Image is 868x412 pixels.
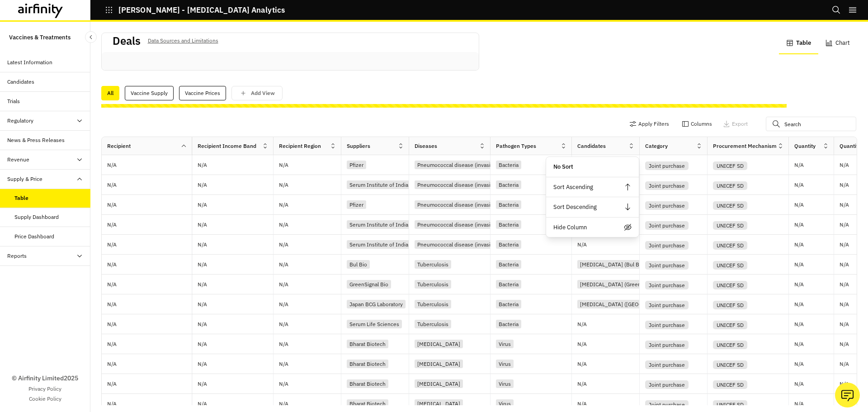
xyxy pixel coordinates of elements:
[794,142,816,150] div: Quantity
[645,241,689,250] div: Joint purchase
[682,117,712,131] button: Columns
[496,340,514,348] div: Virus
[415,340,463,348] div: [MEDICAL_DATA]
[546,177,639,198] div: Sort Ascending
[794,242,804,247] p: N/A
[14,213,59,221] div: Supply Dashboard
[107,262,117,267] p: N/A
[198,401,207,407] p: N/A
[840,341,849,347] p: N/A
[347,200,366,209] div: Pfizer
[198,341,207,347] p: N/A
[546,197,639,218] div: Sort Descending
[496,220,521,229] div: Bacteria
[794,361,804,367] p: N/A
[713,321,747,329] div: UNICEF SD
[496,379,514,388] div: Virus
[645,360,689,369] div: Joint purchase
[645,201,689,210] div: Joint purchase
[279,162,288,168] p: N/A
[794,341,804,347] p: N/A
[818,33,857,54] button: Chart
[347,340,388,348] div: Bharat Biotech
[713,341,747,349] div: UNICEF SD
[645,380,689,389] div: Joint purchase
[415,360,463,368] div: [MEDICAL_DATA]
[107,202,117,208] p: N/A
[496,320,521,328] div: Bacteria
[279,282,288,287] p: N/A
[577,280,670,289] div: [MEDICAL_DATA] (GreenSignal Bio)
[107,222,117,227] p: N/A
[794,222,804,227] p: N/A
[347,399,388,408] div: Bharat Biotech
[713,161,747,170] div: UNICEF SD
[347,161,366,169] div: Pfizer
[279,142,321,150] div: Recipient Region
[279,381,288,387] p: N/A
[107,242,117,247] p: N/A
[347,260,370,269] div: Bul Bio
[107,302,117,307] p: N/A
[279,302,288,307] p: N/A
[713,181,747,190] div: UNICEF SD
[577,260,648,269] div: [MEDICAL_DATA] (Bul Bio)
[231,86,283,100] button: save changes
[840,322,849,327] p: N/A
[645,181,689,190] div: Joint purchase
[279,242,288,247] p: N/A
[794,381,804,387] p: N/A
[713,360,747,369] div: UNICEF SD
[7,78,34,86] div: Candidates
[713,281,747,289] div: UNICEF SD
[415,220,501,229] div: Pneumococcal disease (invasive)
[415,320,451,328] div: Tuberculosis
[107,361,117,367] p: N/A
[779,33,818,54] button: Table
[645,341,689,349] div: Joint purchase
[840,202,849,208] p: N/A
[577,401,587,407] p: N/A
[9,29,71,46] p: Vaccines & Treatments
[645,261,689,270] div: Joint purchase
[7,117,33,125] div: Regulatory
[794,162,804,168] p: N/A
[7,156,29,164] div: Revenue
[415,260,451,269] div: Tuberculosis
[713,221,747,230] div: UNICEF SD
[577,381,587,387] p: N/A
[577,242,587,247] p: N/A
[415,161,501,169] div: Pneumococcal disease (invasive)
[794,302,804,307] p: N/A
[645,221,689,230] div: Joint purchase
[347,280,391,289] div: GreenSignal Bio
[496,300,521,308] div: Bacteria
[415,300,451,308] div: Tuberculosis
[577,142,606,150] div: Candidates
[107,341,117,347] p: N/A
[840,361,849,367] p: N/A
[347,320,402,328] div: Serum Life Sciences
[415,200,501,209] div: Pneumococcal disease (invasive)
[279,202,288,208] p: N/A
[85,31,97,43] button: Close Sidebar
[732,121,748,127] p: Export
[840,282,849,287] p: N/A
[7,252,27,260] div: Reports
[496,280,521,289] div: Bacteria
[125,86,174,100] div: Vaccine Supply
[29,395,61,403] a: Cookie Policy
[794,202,804,208] p: N/A
[645,301,689,309] div: Joint purchase
[7,97,20,105] div: Trials
[105,2,285,18] button: [PERSON_NAME] - [MEDICAL_DATA] Analytics
[347,220,411,229] div: Serum Institute of India
[198,262,207,267] p: N/A
[7,58,52,66] div: Latest Information
[279,262,288,267] p: N/A
[198,322,207,327] p: N/A
[645,142,668,150] div: Category
[279,182,288,188] p: N/A
[840,162,849,168] p: N/A
[629,117,669,131] button: Apply Filters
